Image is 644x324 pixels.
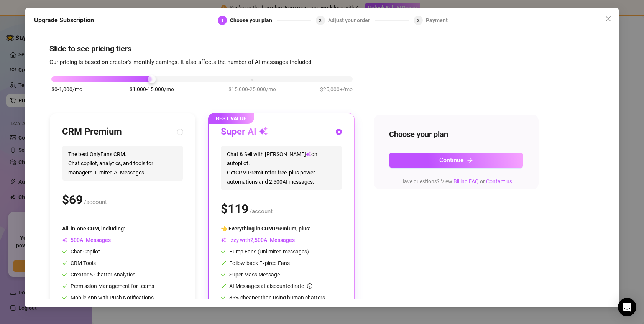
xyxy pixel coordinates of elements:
span: close [605,16,611,22]
span: 👈 Everything in CRM Premium, plus: [221,225,310,232]
span: BEST VALUE [208,113,254,124]
h5: Upgrade Subscription [34,16,94,25]
span: $1,000-15,000/mo [130,85,174,94]
span: check [62,260,67,266]
h4: Choose your plan [389,129,523,140]
span: check [62,249,67,254]
span: Follow-back Expired Fans [221,260,290,266]
span: Close [602,16,614,22]
div: Choose your plan [230,16,277,25]
span: The best OnlyFans CRM. Chat copilot, analytics, and tools for managers. Limited AI Messages. [62,146,183,181]
span: /account [84,199,107,206]
span: Super Mass Message [221,271,280,278]
span: All-in-one CRM, including: [62,225,125,232]
h3: Super AI [221,126,268,138]
span: $0-1,000/mo [51,85,82,94]
h4: Slide to see pricing tiers [49,43,595,54]
span: 1 [221,18,224,23]
div: Open Intercom Messenger [618,298,636,316]
span: $ [62,192,83,207]
h3: CRM Premium [62,126,122,138]
span: Chat & Sell with [PERSON_NAME] on autopilot. Get CRM Premium for free, plus power automations and... [221,146,342,190]
span: Bump Fans (Unlimited messages) [221,248,309,255]
div: Adjust your order [328,16,375,25]
a: Billing FAQ [453,178,479,184]
span: AI Messages [62,237,111,243]
span: Have questions? View or [400,178,512,184]
span: Continue [439,156,464,164]
span: CRM Tools [62,260,96,266]
span: $15,000-25,000/mo [228,85,276,94]
span: Izzy with AI Messages [221,237,295,243]
span: arrow-right [467,157,473,163]
span: check [221,260,226,266]
span: /account [250,208,273,215]
span: check [221,249,226,254]
span: check [62,295,67,300]
span: Our pricing is based on creator's monthly earnings. It also affects the number of AI messages inc... [49,59,313,66]
span: check [221,272,226,277]
span: 85% cheaper than using human chatters [221,294,325,301]
span: Creator & Chatter Analytics [62,271,135,278]
span: check [221,295,226,300]
span: Mobile App with Push Notifications [62,294,154,301]
span: Chat Copilot [62,248,100,255]
span: $25,000+/mo [320,85,353,94]
button: Close [602,13,614,25]
span: $ [221,202,248,216]
span: check [62,283,67,289]
span: info-circle [307,283,312,289]
button: Continuearrow-right [389,153,523,168]
a: Contact us [486,178,512,184]
span: 3 [417,18,420,23]
div: Payment [426,16,448,25]
span: Permission Management for teams [62,283,154,289]
span: check [62,272,67,277]
span: 2 [319,18,322,23]
span: AI Messages at discounted rate [229,283,312,289]
span: check [221,283,226,289]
